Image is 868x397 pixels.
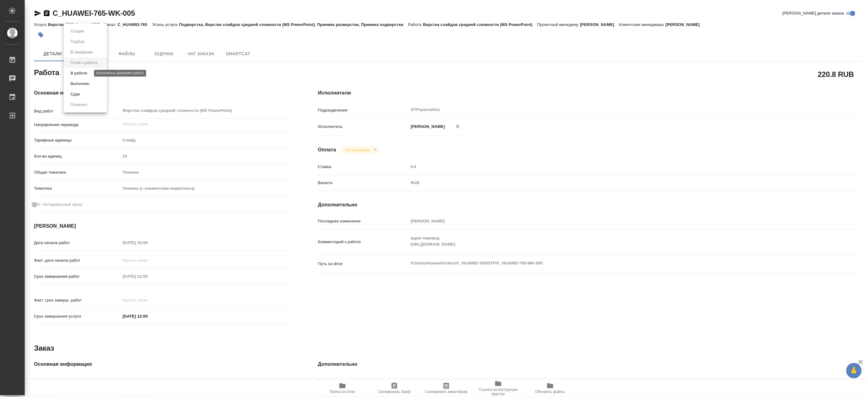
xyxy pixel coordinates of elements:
button: Подбор [69,38,87,45]
button: Готов к работе [69,59,100,66]
button: В ожидании [69,49,95,56]
button: В работе [69,70,89,77]
button: Создан [69,28,86,35]
button: Выполнен [69,80,91,87]
button: Сдан [69,91,82,98]
button: Отменен [69,101,89,108]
